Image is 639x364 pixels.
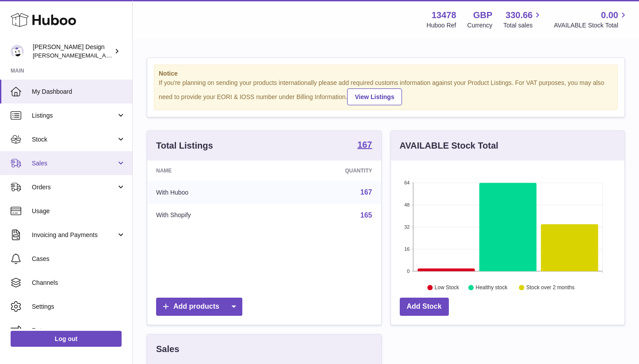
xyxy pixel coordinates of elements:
[11,331,122,347] a: Log out
[32,159,116,168] span: Sales
[156,140,213,152] h3: Total Listings
[427,21,456,30] div: Huboo Ref
[554,21,628,30] span: AVAILABLE Stock Total
[400,298,449,316] a: Add Stock
[601,9,618,21] span: 0.00
[33,52,225,59] span: [PERSON_NAME][EMAIL_ADDRESS][PERSON_NAME][DOMAIN_NAME]
[273,161,381,181] th: Quantity
[32,255,126,263] span: Cases
[473,9,492,21] strong: GBP
[526,284,574,291] text: Stock over 2 months
[357,140,372,151] a: 167
[32,111,116,120] span: Listings
[360,211,372,219] a: 165
[147,181,273,204] td: With Huboo
[32,326,126,335] span: Returns
[11,45,24,58] img: madeleine.mcindoe@gmail.com
[505,9,532,21] span: 330.66
[432,9,456,21] strong: 13478
[159,79,613,105] div: If you're planning on sending your products internationally please add required customs informati...
[434,284,459,291] text: Low Stock
[404,180,409,185] text: 64
[347,88,402,105] a: View Listings
[467,21,493,30] div: Currency
[147,161,273,181] th: Name
[357,140,372,149] strong: 167
[32,88,126,96] span: My Dashboard
[33,43,112,60] div: [PERSON_NAME] Design
[32,303,126,311] span: Settings
[32,183,116,192] span: Orders
[32,279,126,287] span: Channels
[360,188,372,196] a: 167
[503,21,543,30] span: Total sales
[159,69,613,78] strong: Notice
[404,246,409,252] text: 16
[404,224,409,230] text: 32
[503,9,543,30] a: 330.66 Total sales
[156,343,179,355] h3: Sales
[32,231,116,239] span: Invoicing and Payments
[147,204,273,227] td: With Shopify
[554,9,628,30] a: 0.00 AVAILABLE Stock Total
[400,140,498,152] h3: AVAILABLE Stock Total
[156,298,242,316] a: Add products
[404,202,409,207] text: 48
[32,135,116,144] span: Stock
[32,207,126,215] span: Usage
[475,284,508,291] text: Healthy stock
[407,268,409,274] text: 0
